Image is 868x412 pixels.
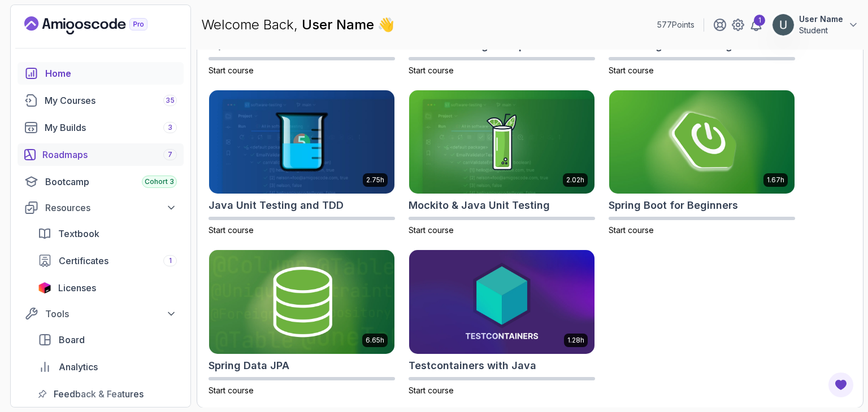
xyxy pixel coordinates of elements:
a: Landing page [24,16,173,34]
span: Start course [209,65,254,75]
h2: Spring Boot for Beginners [609,198,738,213]
button: Resources [18,198,184,218]
span: Feedback & Features [54,387,144,401]
div: Resources [45,201,177,214]
h2: Java Unit Testing and TDD [209,198,344,213]
a: Spring Data JPA card6.65hSpring Data JPAStart course [209,249,395,396]
p: 1.28h [567,336,584,345]
h2: Spring Data JPA [209,358,289,374]
span: Analytics [59,360,98,374]
span: 7 [168,150,172,159]
a: Testcontainers with Java card1.28hTestcontainers with JavaStart course [409,249,595,396]
a: roadmaps [18,143,184,166]
img: jetbrains icon [38,282,51,293]
div: Bootcamp [45,175,177,189]
p: 2.02h [566,176,584,185]
a: bootcamp [18,170,184,193]
img: Testcontainers with Java card [409,250,594,354]
span: Board [59,333,85,347]
span: Start course [209,225,254,235]
a: board [31,328,184,351]
button: user profile imageUser NameStudent [772,14,859,36]
a: Mockito & Java Unit Testing card2.02hMockito & Java Unit TestingStart course [409,90,595,236]
p: 577 Points [657,19,695,30]
div: Roadmaps [42,148,177,161]
span: Start course [409,225,454,235]
h2: Testcontainers with Java [409,358,536,374]
p: 6.65h [366,336,384,345]
p: Student [799,25,843,36]
span: 1 [169,256,172,265]
a: courses [18,89,184,112]
img: Spring Boot for Beginners card [609,90,795,194]
span: 3 [168,123,172,132]
span: Textbook [58,227,99,240]
p: Welcome Back, [201,16,394,34]
img: Spring Data JPA card [209,250,394,354]
span: Start course [209,385,254,395]
a: feedback [31,383,184,405]
div: My Builds [45,121,177,134]
span: Start course [609,65,654,75]
a: analytics [31,356,184,378]
button: Tools [18,304,184,324]
span: Start course [609,225,654,235]
a: certificates [31,249,184,272]
div: Tools [45,307,177,321]
div: Home [45,67,177,80]
div: 1 [754,15,765,26]
a: 1 [749,18,763,32]
a: licenses [31,277,184,299]
a: builds [18,116,184,139]
span: User Name [302,16,377,33]
span: 35 [166,96,175,105]
a: Spring Boot for Beginners card1.67hSpring Boot for BeginnersStart course [609,90,795,236]
a: textbook [31,222,184,245]
span: 👋 [375,13,399,37]
img: Mockito & Java Unit Testing card [409,90,594,194]
span: Start course [409,65,454,75]
h2: Mockito & Java Unit Testing [409,198,550,213]
p: 2.75h [366,176,384,185]
span: Licenses [58,281,96,295]
div: My Courses [45,94,177,107]
p: 1.67h [767,176,784,185]
button: Open Feedback Button [827,371,854,398]
span: Cohort 3 [145,177,174,186]
img: Java Unit Testing and TDD card [209,90,394,194]
span: Start course [409,385,454,395]
img: user profile image [772,14,794,36]
a: home [18,62,184,85]
p: User Name [799,14,843,25]
a: Java Unit Testing and TDD card2.75hJava Unit Testing and TDDStart course [209,90,395,236]
span: Certificates [59,254,108,268]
